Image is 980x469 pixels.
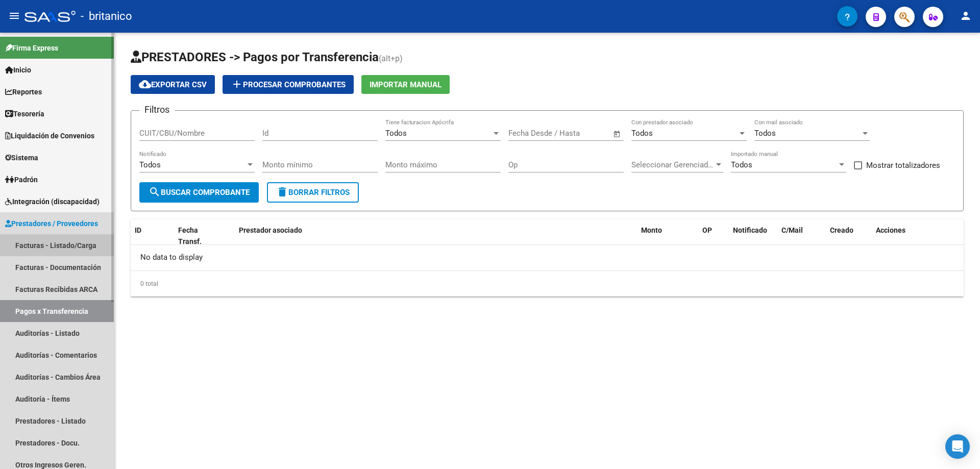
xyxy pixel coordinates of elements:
[178,226,202,246] span: Fecha Transf.
[872,219,964,253] datatable-header-cell: Acciones
[174,219,220,253] datatable-header-cell: Fecha Transf.
[702,226,712,234] span: OP
[945,434,970,459] div: Open Intercom Messenger
[267,182,359,203] button: Borrar Filtros
[276,186,288,198] mat-icon: delete
[754,129,776,138] span: Todos
[631,160,714,169] span: Seleccionar Gerenciador
[5,174,38,185] span: Padrón
[131,75,215,94] button: Exportar CSV
[139,80,207,89] span: Exportar CSV
[698,219,729,253] datatable-header-cell: OP
[781,226,803,234] span: C/Mail
[139,103,175,117] h3: Filtros
[139,182,259,203] button: Buscar Comprobante
[866,159,940,171] span: Mostrar totalizadores
[637,219,698,253] datatable-header-cell: Monto
[641,226,662,234] span: Monto
[131,219,174,253] datatable-header-cell: ID
[231,78,243,90] mat-icon: add
[731,160,752,169] span: Todos
[733,226,767,234] span: Notificado
[631,129,653,138] span: Todos
[5,64,31,76] span: Inicio
[5,152,38,163] span: Sistema
[5,108,44,119] span: Tesorería
[5,86,42,97] span: Reportes
[830,226,853,234] span: Creado
[611,128,623,140] button: Open calendar
[729,219,777,253] datatable-header-cell: Notificado
[81,5,132,28] span: - britanico
[131,245,964,270] div: No data to display
[559,129,608,138] input: Fecha fin
[223,75,354,94] button: Procesar Comprobantes
[361,75,450,94] button: Importar Manual
[385,129,407,138] span: Todos
[149,186,161,198] mat-icon: search
[235,219,637,253] datatable-header-cell: Prestador asociado
[276,188,350,197] span: Borrar Filtros
[379,54,403,63] span: (alt+p)
[508,129,550,138] input: Fecha inicio
[149,188,250,197] span: Buscar Comprobante
[777,219,826,253] datatable-header-cell: C/Mail
[131,271,964,297] div: 0 total
[5,130,94,141] span: Liquidación de Convenios
[8,10,20,22] mat-icon: menu
[876,226,905,234] span: Acciones
[5,218,98,229] span: Prestadores / Proveedores
[139,78,151,90] mat-icon: cloud_download
[135,226,141,234] span: ID
[5,196,100,207] span: Integración (discapacidad)
[231,80,346,89] span: Procesar Comprobantes
[139,160,161,169] span: Todos
[370,80,442,89] span: Importar Manual
[239,226,302,234] span: Prestador asociado
[5,42,58,54] span: Firma Express
[826,219,872,253] datatable-header-cell: Creado
[131,50,379,64] span: PRESTADORES -> Pagos por Transferencia
[960,10,972,22] mat-icon: person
